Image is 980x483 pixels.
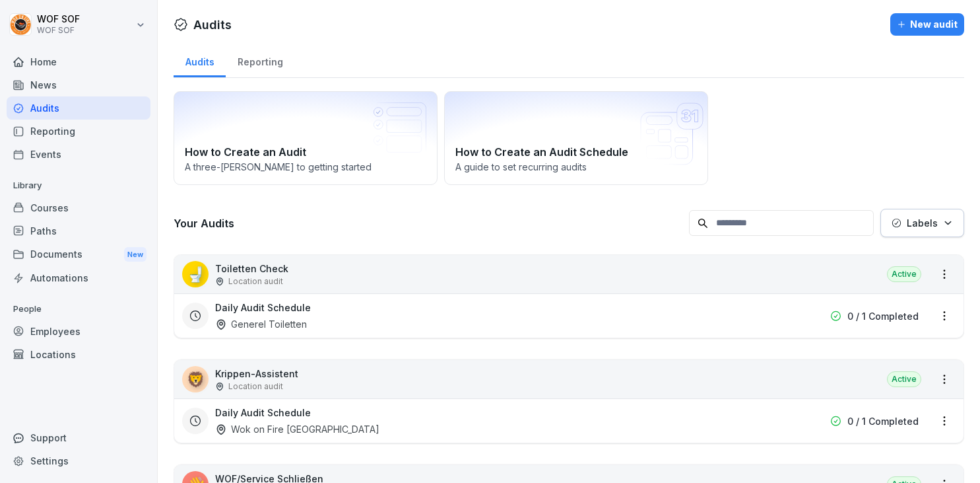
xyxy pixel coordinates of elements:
p: Toiletten Check [215,262,288,276]
a: Reporting [226,44,294,77]
a: Settings [7,449,150,472]
a: Paths [7,219,150,242]
a: Reporting [7,120,150,143]
p: A three-[PERSON_NAME] to getting started [185,160,426,174]
p: Location audit [228,381,283,392]
p: 0 / 1 Completed [847,414,919,428]
a: DocumentsNew [7,242,150,267]
div: Documents [7,242,150,267]
a: Audits [7,96,150,120]
a: How to Create an AuditA three-[PERSON_NAME] to getting started [174,91,438,185]
a: Courses [7,196,150,219]
div: 🚽 [182,261,209,287]
button: New audit [890,13,964,36]
button: Labels [880,209,964,237]
p: A guide to set recurring audits [455,160,697,174]
h3: Your Audits [174,216,682,231]
p: WOF SOF [37,14,80,25]
h2: How to Create an Audit [185,144,426,160]
p: 0 / 1 Completed [847,309,919,323]
div: Generel Toiletten [215,317,307,331]
p: Krippen-Assistent [215,367,298,381]
h2: How to Create an Audit Schedule [455,144,697,160]
a: Events [7,143,150,166]
div: Active [887,266,921,282]
p: Library [7,175,150,196]
div: New [124,247,147,262]
a: Audits [174,44,226,77]
a: Employees [7,320,150,343]
div: Wok on Fire [GEOGRAPHIC_DATA] [215,422,379,436]
a: Home [7,50,150,73]
div: New audit [897,17,958,32]
p: WOF SOF [37,26,80,35]
h3: Daily Audit Schedule [215,301,311,315]
div: 🦁 [182,366,209,392]
a: News [7,73,150,96]
a: How to Create an Audit ScheduleA guide to set recurring audits [444,91,708,185]
h3: Daily Audit Schedule [215,406,311,420]
p: Labels [907,216,938,230]
p: People [7,299,150,320]
a: Locations [7,343,150,366]
div: Support [7,426,150,449]
h1: Audits [193,16,232,34]
a: Automations [7,266,150,289]
p: Location audit [228,276,283,287]
div: Active [887,371,921,387]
